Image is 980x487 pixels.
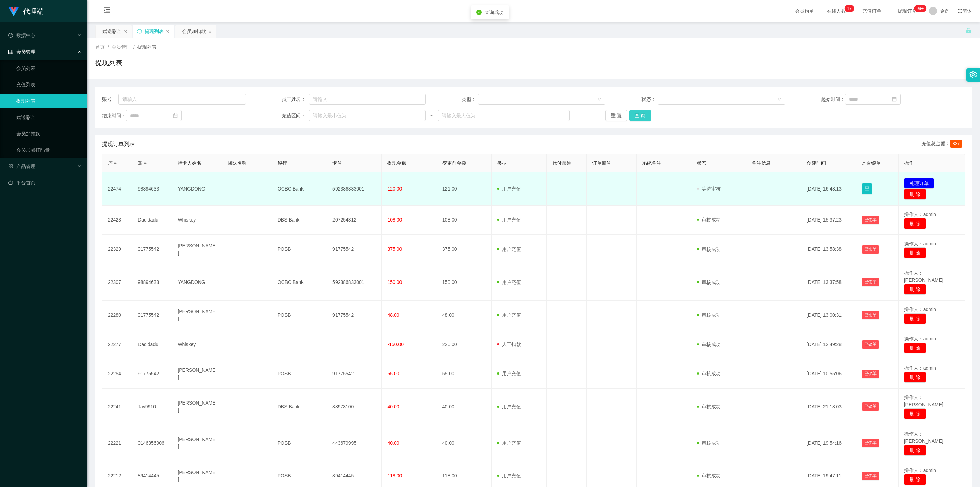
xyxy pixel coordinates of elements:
[102,425,132,461] td: 22221
[462,96,478,103] span: 类型：
[862,278,879,286] button: 已锁单
[172,172,222,206] td: YANGDONG
[752,160,771,166] span: 备注信息
[969,71,977,78] i: 图标: setting
[95,58,122,68] h1: 提现列表
[95,0,118,22] i: 图标: menu-fold
[137,44,157,50] span: 提现列表
[476,10,482,15] i: icon: check-circle
[859,9,885,13] span: 充值订单
[629,110,651,121] button: 查 询
[8,164,13,169] i: 图标: appstore-o
[102,359,132,389] td: 22254
[904,343,926,353] button: 删 除
[697,217,721,223] span: 审核成功
[904,468,936,473] span: 操作人：admin
[497,312,521,318] span: 用户充值
[102,96,118,103] span: 账号：
[497,473,521,478] span: 用户充值
[697,246,721,252] span: 审核成功
[278,160,287,166] span: 银行
[847,5,849,12] p: 1
[387,279,402,285] span: 150.00
[332,160,342,166] span: 卡号
[309,94,426,105] input: 请输入
[387,371,399,376] span: 55.00
[904,218,926,229] button: 删 除
[437,172,492,206] td: 121.00
[862,160,881,166] span: 是否锁单
[437,264,492,301] td: 150.00
[133,44,135,50] span: /
[904,365,936,371] span: 操作人：admin
[862,216,879,224] button: 已锁单
[697,440,721,446] span: 审核成功
[904,247,926,258] button: 删 除
[95,44,105,50] span: 首页
[272,172,327,206] td: OCBC Bank
[904,189,926,200] button: 删 除
[437,206,492,235] td: 108.00
[8,7,19,16] img: logo.9652507e.png
[102,112,126,119] span: 结束时间：
[497,246,521,252] span: 用户充值
[132,425,172,461] td: 0146356906
[272,359,327,389] td: POSB
[862,402,879,411] button: 已锁单
[807,160,826,166] span: 创建时间
[849,5,852,12] p: 7
[497,186,521,192] span: 用户充值
[437,359,492,389] td: 55.00
[497,217,521,223] span: 用户充值
[605,110,627,121] button: 重 置
[437,235,492,264] td: 375.00
[132,330,172,359] td: Dadidadu
[8,8,44,14] a: 代理端
[862,245,879,254] button: 已锁单
[132,389,172,425] td: Jay9910
[172,425,222,461] td: [PERSON_NAME]
[437,425,492,461] td: 40.00
[172,389,222,425] td: [PERSON_NAME]
[102,172,132,206] td: 22474
[272,235,327,264] td: POSB
[950,140,962,148] span: 837
[102,264,132,301] td: 22307
[327,172,382,206] td: 592386833001
[172,359,222,389] td: [PERSON_NAME]
[904,178,934,189] button: 处理订单
[282,112,309,119] span: 充值区间：
[904,160,914,166] span: 操作
[697,279,721,285] span: 审核成功
[282,96,309,103] span: 员工姓名：
[904,284,926,295] button: 删 除
[387,473,402,478] span: 118.00
[132,172,172,206] td: 98894633
[102,206,132,235] td: 22423
[437,301,492,330] td: 48.00
[921,140,965,148] div: 充值总金额：
[327,425,382,461] td: 443679995
[904,212,936,217] span: 操作人：admin
[697,312,721,318] span: 审核成功
[801,330,856,359] td: [DATE] 12:49:28
[182,25,206,38] div: 会员加扣款
[801,206,856,235] td: [DATE] 15:37:23
[904,270,943,283] span: 操作人：[PERSON_NAME]
[904,241,936,246] span: 操作人：admin
[904,307,936,312] span: 操作人：admin
[23,0,44,22] h1: 代理端
[862,311,879,319] button: 已锁单
[958,9,962,13] i: 图标: global
[16,110,82,124] a: 赠送彩金
[426,112,438,119] span: ~
[485,10,504,15] span: 查询成功
[16,143,82,157] a: 会员加减打码量
[592,160,611,166] span: 订单编号
[327,389,382,425] td: 88973100
[132,301,172,330] td: 91775542
[862,340,879,349] button: 已锁单
[102,301,132,330] td: 22280
[8,49,13,54] i: 图标: table
[442,160,466,166] span: 变更前金额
